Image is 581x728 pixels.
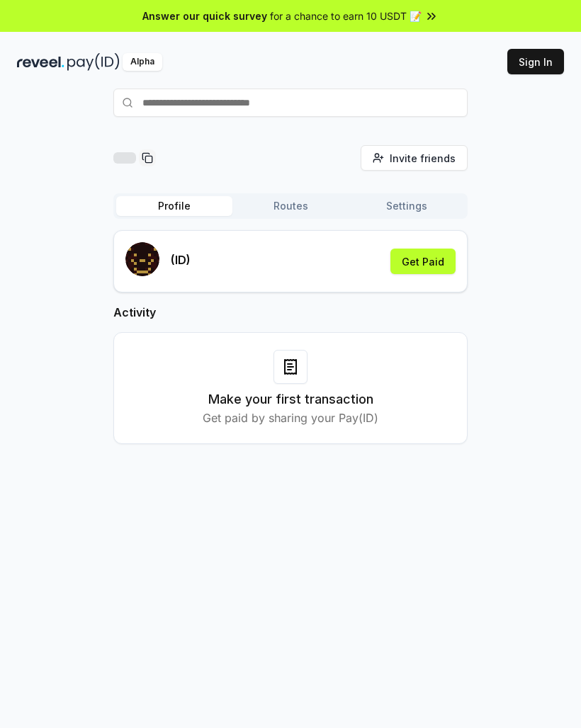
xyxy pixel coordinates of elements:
button: Sign In [507,49,564,74]
h3: Make your first transaction [208,389,373,409]
span: for a chance to earn 10 USDT 📝 [270,8,422,23]
span: Answer our quick survey [142,8,267,23]
img: reveel_dark [17,53,64,71]
div: Alpha [123,53,162,71]
button: Routes [232,196,349,216]
button: Settings [349,196,465,216]
button: Profile [116,196,232,216]
button: Invite friends [361,145,468,171]
p: Get paid by sharing your Pay(ID) [203,409,378,426]
p: (ID) [171,251,191,268]
button: Get Paid [390,249,456,274]
span: Invite friends [390,151,456,166]
h2: Activity [113,304,468,321]
img: pay_id [67,53,120,71]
